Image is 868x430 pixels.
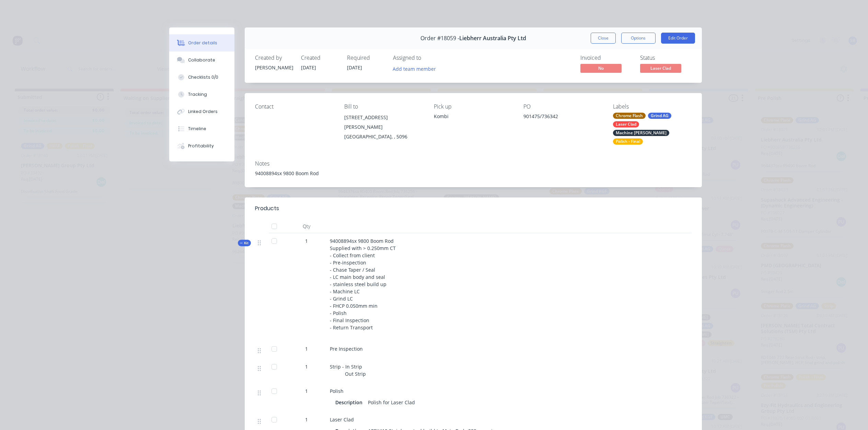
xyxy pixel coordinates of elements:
[240,240,249,246] span: Kit
[188,91,207,98] div: Tracking
[169,103,234,120] button: Linked Orders
[347,55,385,61] div: Required
[365,397,418,407] div: Polish for Laser Clad
[613,113,646,119] div: Chrome Flash
[301,64,316,71] span: [DATE]
[188,57,215,63] div: Collaborate
[169,137,234,155] button: Profitability
[305,387,308,395] span: 1
[255,170,692,177] div: 94008894sx 9800 Boom Rod
[169,86,234,103] button: Tracking
[330,363,366,377] span: Strip - In Strip Out Strip
[301,55,339,61] div: Created
[434,103,512,110] div: Pick up
[347,64,362,71] span: [DATE]
[330,346,363,352] span: Pre Inspection
[255,55,293,61] div: Created by
[393,55,462,61] div: Assigned to
[393,64,440,73] button: Add team member
[330,388,344,394] span: Polish
[169,120,234,137] button: Timeline
[661,33,695,44] button: Edit Order
[305,345,308,352] span: 1
[344,132,423,142] div: [GEOGRAPHIC_DATA], , 5096
[523,103,602,110] div: PO
[169,52,234,69] button: Collaborate
[523,113,602,122] div: 901475/736342
[188,40,217,46] div: Order details
[335,397,365,407] div: Description
[188,109,218,115] div: Linked Orders
[640,64,681,72] span: Laser Clad
[389,64,439,73] button: Add team member
[344,103,423,110] div: Bill to
[640,64,681,74] button: Laser Clad
[344,113,423,142] div: [STREET_ADDRESS][PERSON_NAME][GEOGRAPHIC_DATA], , 5096
[305,416,308,423] span: 1
[640,55,692,61] div: Status
[330,416,354,423] span: Laser Clad
[420,35,459,42] span: Order #18059 -
[621,33,656,44] button: Options
[305,237,308,245] span: 1
[188,74,218,80] div: Checklists 0/0
[255,160,692,167] div: Notes
[459,35,526,42] span: Liebherr Australia Pty Ltd
[238,240,251,246] button: Kit
[434,113,512,120] div: Kombi
[648,113,671,119] div: Grind AG
[613,121,639,127] div: Laser Clad
[169,34,234,52] button: Order details
[255,204,279,213] div: Products
[580,55,632,61] div: Invoiced
[580,64,622,72] span: No
[188,143,214,149] div: Profitability
[344,113,423,132] div: [STREET_ADDRESS][PERSON_NAME]
[613,138,643,145] div: Polish - Final
[188,126,206,132] div: Timeline
[845,407,861,423] iframe: Intercom live chat
[286,219,327,233] div: Qty
[169,69,234,86] button: Checklists 0/0
[591,33,616,44] button: Close
[255,103,334,110] div: Contact
[330,238,396,331] span: 94008894sx 9800 Boom Rod Supplied with > 0.250mm CT - Collect from client - Pre-inspection - Chas...
[613,130,669,136] div: Machine [PERSON_NAME]
[255,64,293,71] div: [PERSON_NAME]
[305,363,308,370] span: 1
[613,103,692,110] div: Labels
